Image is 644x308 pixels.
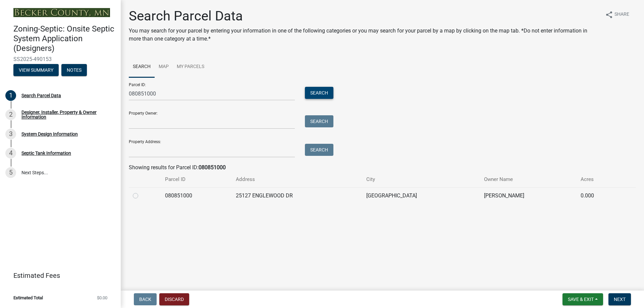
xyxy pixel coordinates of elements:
button: Discard [159,293,189,305]
h1: Search Parcel Data [129,8,600,24]
div: Showing results for Parcel ID: [129,164,636,172]
div: Designer, Installer, Property & Owner Information [21,110,110,119]
button: View Summary [13,64,59,76]
div: 4 [5,148,16,159]
span: Share [614,11,629,19]
img: Becker County, Minnesota [13,8,110,17]
th: City [362,172,480,187]
h4: Zoning-Septic: Onsite Septic System Application (Designers) [13,24,115,53]
a: My Parcels [173,56,208,78]
wm-modal-confirm: Summary [13,68,59,73]
div: 2 [5,109,16,120]
td: 0.000 [577,187,620,204]
a: Map [155,56,173,78]
i: share [605,11,613,19]
span: $0.00 [97,296,107,300]
td: [GEOGRAPHIC_DATA] [362,187,480,204]
button: Next [608,293,631,305]
button: Search [305,144,333,156]
span: Next [614,297,626,302]
div: Septic Tank Information [21,151,71,156]
span: SS2025-490153 [13,56,107,62]
td: [PERSON_NAME] [480,187,577,204]
a: Search [129,56,155,78]
th: Owner Name [480,172,577,187]
p: You may search for your parcel by entering your information in one of the following categories or... [129,27,600,43]
div: 1 [5,90,16,101]
th: Acres [577,172,620,187]
button: shareShare [600,8,635,21]
div: 3 [5,129,16,139]
th: Address [232,172,362,187]
button: Search [305,115,333,127]
td: 25127 ENGLEWOOD DR [232,187,362,204]
button: Search [305,87,333,99]
button: Save & Exit [562,293,603,305]
div: Search Parcel Data [21,93,61,98]
wm-modal-confirm: Notes [61,68,87,73]
td: 080851000 [161,187,232,204]
div: 5 [5,167,16,178]
button: Back [134,293,157,305]
span: Estimated Total [13,296,43,300]
button: Notes [61,64,87,76]
div: System Design Information [21,132,78,136]
th: Parcel ID [161,172,232,187]
a: Estimated Fees [5,269,110,282]
strong: 080851000 [199,164,226,171]
span: Back [139,297,151,302]
span: Save & Exit [568,297,594,302]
